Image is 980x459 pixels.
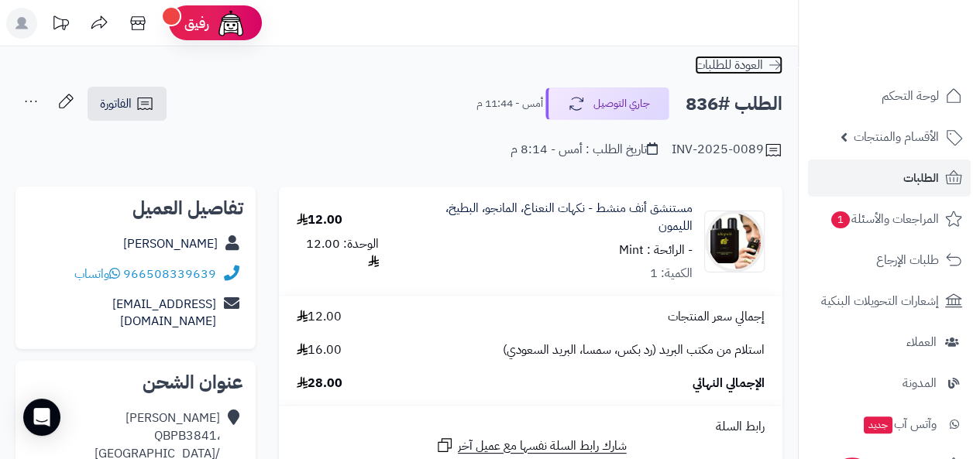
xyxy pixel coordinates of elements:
[686,88,782,120] h2: الطلب #836
[297,211,342,229] div: 12.00
[808,283,971,320] a: إشعارات التحويلات البنكية
[808,200,971,238] a: المراجعات والأسئلة1
[545,87,669,120] button: جاري التوصيل
[41,8,80,43] a: تحديثات المنصة
[903,167,939,189] span: الطلبات
[511,141,658,159] div: تاريخ الطلب : أمس - 8:14 م
[458,437,627,455] span: شارك رابط السلة نفسها مع عميل آخر
[695,56,782,74] a: العودة للطلبات
[854,126,939,148] span: الأقسام والمنتجات
[123,235,218,253] a: [PERSON_NAME]
[705,211,764,272] img: 1722613946-IMG_3117-90x90.jpeg
[864,416,892,433] span: جديد
[74,265,120,283] a: واتساب
[672,141,782,159] div: INV-2025-0089
[876,249,939,271] span: طلبات الإرجاع
[695,56,763,74] span: العودة للطلبات
[650,265,693,283] div: الكمية: 1
[808,365,971,402] a: المدونة
[184,14,209,33] span: رفيق
[435,436,627,455] a: شارك رابط السلة نفسها مع عميل آخر
[28,373,243,392] h2: عنوان الشحن
[808,77,971,115] a: لوحة التحكم
[297,375,342,392] span: 28.00
[297,308,342,326] span: 12.00
[23,399,60,436] div: Open Intercom Messenger
[476,96,543,111] small: أمس - 11:44 م
[619,241,693,259] small: - الرائحة : Mint
[28,199,243,218] h2: تفاصيل العميل
[297,341,342,359] span: 16.00
[903,372,937,394] span: المدونة
[808,406,971,443] a: وآتس آبجديد
[821,290,939,312] span: إشعارات التحويلات البنكية
[215,8,246,39] img: ai-face.png
[123,265,216,283] a: 966508339639
[830,208,939,230] span: المراجعات والأسئلة
[862,413,937,435] span: وآتس آب
[414,200,693,235] a: مستنشق أنف منشط - نكهات النعناع، المانجو، البطيخ، الليمون
[906,331,937,353] span: العملاء
[297,235,379,271] div: الوحدة: 12.00
[808,159,971,197] a: الطلبات
[668,308,765,326] span: إجمالي سعر المنتجات
[808,324,971,361] a: العملاء
[693,375,765,392] span: الإجمالي النهائي
[100,94,132,113] span: الفاتورة
[503,341,765,359] span: استلام من مكتب البريد (رد بكس، سمسا، البريد السعودي)
[88,87,167,121] a: الفاتورة
[285,418,776,436] div: رابط السلة
[808,241,971,279] a: طلبات الإرجاع
[112,295,216,331] a: [EMAIL_ADDRESS][DOMAIN_NAME]
[831,211,850,228] span: 1
[882,85,939,107] span: لوحة التحكم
